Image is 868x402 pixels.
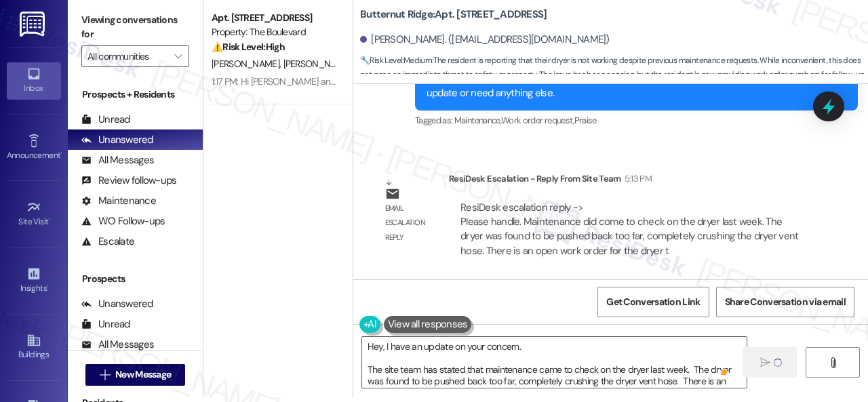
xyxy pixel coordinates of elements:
div: ResiDesk escalation reply -> Please handle. Maintenance did come to check on the dryer last week.... [460,201,798,258]
div: All Messages [81,153,154,167]
div: Tagged as: [415,110,858,130]
a: Inbox [7,62,61,99]
div: Review follow-ups [81,174,176,188]
button: Share Conversation via email [716,287,854,317]
a: Buildings [7,329,61,365]
i:  [100,369,110,380]
div: Property: The Boulevard [212,25,337,39]
span: : The resident is reporting that their dryer is not working despite previous maintenance requests... [360,54,868,97]
span: Maintenance , [454,115,501,126]
span: Work order request , [501,115,574,126]
div: All Messages [81,338,154,352]
div: Email escalation reply [385,201,438,245]
div: Prospects [68,272,203,286]
strong: ⚠️ Risk Level: High [212,41,285,53]
span: [PERSON_NAME] [283,58,351,70]
span: New Message [115,367,171,382]
span: Praise [574,115,597,126]
a: Site Visit • [7,196,61,233]
div: Unread [81,113,130,127]
div: Unread [81,317,130,331]
span: • [60,148,62,158]
div: Unanswered [81,297,153,311]
div: Maintenance [81,194,156,208]
div: Prospects + Residents [68,87,203,102]
div: Thank you. I've notified the site team about your work order. Let me know when you have an update... [427,71,836,100]
i:  [828,357,838,368]
div: [PERSON_NAME]. ([EMAIL_ADDRESS][DOMAIN_NAME]) [360,33,610,47]
button: New Message [85,364,186,386]
img: ResiDesk Logo [20,12,47,37]
div: WO Follow-ups [81,214,165,228]
div: Escalate [81,235,134,249]
div: Unanswered [81,133,153,147]
button: Get Conversation Link [597,287,709,317]
textarea: To enrich screen reader interactions, please activate Accessibility in Grammarly extension settings [362,337,747,388]
div: Apt. [STREET_ADDRESS] [212,11,337,25]
div: ResiDesk Escalation - Reply From Site Team [449,172,816,190]
span: • [47,281,49,291]
strong: 🔧 Risk Level: Medium [360,55,432,66]
input: All communities [87,45,167,67]
span: • [49,215,51,224]
label: Viewing conversations for [81,9,189,45]
b: Butternut Ridge: Apt. [STREET_ADDRESS] [360,7,547,22]
a: Insights • [7,262,61,299]
span: Share Conversation via email [725,295,846,309]
span: [PERSON_NAME] [212,58,283,70]
div: 5:13 PM [621,172,652,186]
span: Get Conversation Link [606,295,700,309]
i:  [174,51,182,62]
i:  [760,357,770,368]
